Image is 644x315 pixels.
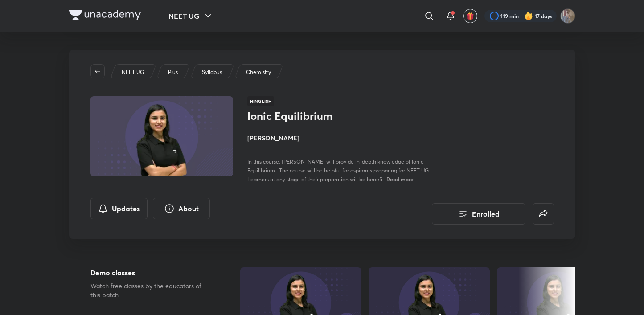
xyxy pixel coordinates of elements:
img: shubhanshu yadav [560,8,575,24]
span: In this course, [PERSON_NAME] will provide in-depth knowledge of Ionic Equilibrium . The course w... [247,158,431,183]
a: Plus [166,68,179,76]
button: Updates [90,198,148,219]
button: Enrolled [432,203,525,225]
p: Plus [168,68,178,76]
h5: Demo classes [90,267,212,278]
a: Syllabus [200,68,223,76]
h4: [PERSON_NAME] [247,133,447,143]
a: NEET UG [120,68,145,76]
a: Company Logo [69,10,141,23]
p: Syllabus [202,68,222,76]
button: false [533,203,554,225]
p: Watch free classes by the educators of this batch [90,282,212,299]
span: Hinglish [247,96,274,106]
img: avatar [466,12,474,20]
a: Chemistry [244,68,272,76]
span: Read more [386,176,414,183]
p: Chemistry [246,68,271,76]
h1: Ionic Equilibrium [247,110,393,123]
button: NEET UG [163,7,219,25]
img: Thumbnail [89,95,234,177]
img: Company Logo [69,10,141,20]
img: streak [524,12,533,20]
p: NEET UG [122,68,144,76]
button: About [153,198,210,219]
button: avatar [463,9,477,23]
